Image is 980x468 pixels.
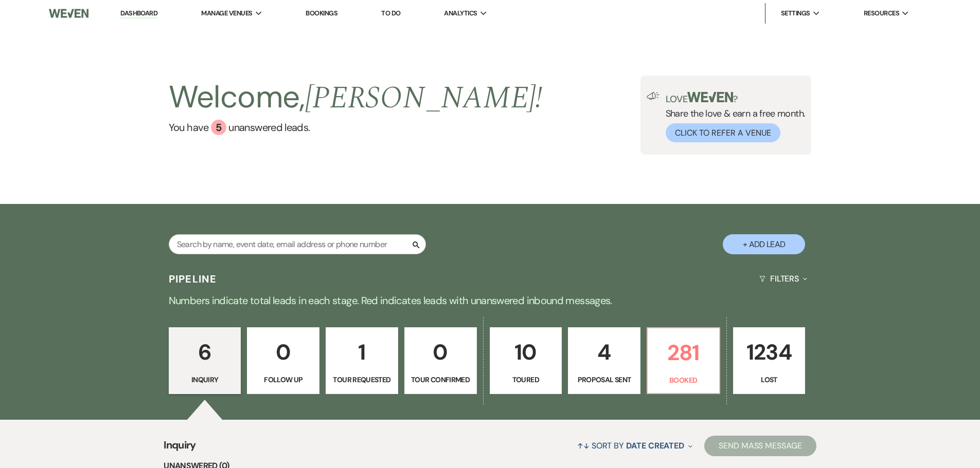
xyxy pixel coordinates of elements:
[254,374,313,385] p: Follow Up
[577,440,590,451] span: ↑↓
[781,8,810,18] span: Settings
[687,92,733,102] img: weven-logo-green.svg
[201,8,252,18] span: Manage Venues
[120,9,157,18] a: Dashboard
[666,123,780,142] button: Click to Refer a Venue
[654,375,713,386] p: Booked
[305,74,543,122] span: [PERSON_NAME] !
[496,335,556,369] p: 10
[490,327,562,394] a: 10Toured
[755,265,811,292] button: Filters
[740,374,799,385] p: Lost
[733,327,806,394] a: 1234Lost
[411,335,470,369] p: 0
[404,327,477,394] a: 0Tour Confirmed
[254,335,313,369] p: 0
[169,76,543,120] h2: Welcome,
[411,374,470,385] p: Tour Confirmed
[626,440,684,451] span: Date Created
[164,437,196,459] span: Inquiry
[647,92,660,100] img: loud-speaker-illustration.svg
[666,92,806,104] p: Love ?
[444,8,477,18] span: Analytics
[864,8,899,18] span: Resources
[723,234,805,254] button: + Add Lead
[332,374,391,385] p: Tour Requested
[575,374,634,385] p: Proposal Sent
[169,327,241,394] a: 6Inquiry
[332,335,391,369] p: 1
[381,9,400,17] a: To Do
[247,327,319,394] a: 0Follow Up
[496,374,556,385] p: Toured
[169,120,543,135] a: You have 5 unanswered leads.
[568,327,640,394] a: 4Proposal Sent
[175,374,235,385] p: Inquiry
[647,327,720,394] a: 281Booked
[660,92,806,142] div: Share the love & earn a free month.
[704,436,816,456] button: Send Mass Message
[306,9,337,17] a: Bookings
[120,292,861,309] p: Numbers indicate total leads in each stage. Red indicates leads with unanswered inbound messages.
[654,335,713,370] p: 281
[175,335,235,369] p: 6
[575,335,634,369] p: 4
[211,120,226,135] div: 5
[49,3,88,24] img: Weven Logo
[740,335,799,369] p: 1234
[573,432,697,459] button: Sort By Date Created
[326,327,398,394] a: 1Tour Requested
[169,272,217,286] h3: Pipeline
[169,234,426,254] input: Search by name, event date, email address or phone number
